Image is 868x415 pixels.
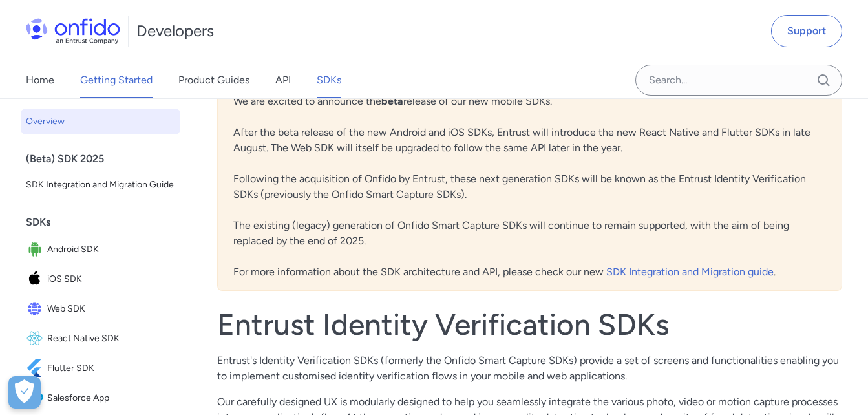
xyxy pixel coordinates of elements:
[21,354,180,383] a: IconFlutter SDKFlutter SDK
[381,95,403,107] b: beta
[21,325,180,353] a: IconReact Native SDKReact Native SDK
[26,240,47,259] img: IconAndroid SDK
[21,109,180,134] a: Overview
[136,21,214,41] h1: Developers
[21,295,180,323] a: IconWeb SDKWeb SDK
[21,384,180,412] a: IconSalesforce AppSalesforce App
[217,306,842,343] h1: Entrust Identity Verification SDKs
[26,330,47,348] img: IconReact Native SDK
[47,389,175,407] span: Salesforce App
[21,172,180,198] a: SDK Integration and Migration Guide
[26,18,120,44] img: Onfido Logo
[47,270,175,288] span: iOS SDK
[26,359,47,378] img: IconFlutter SDK
[47,300,175,318] span: Web SDK
[47,359,175,378] span: Flutter SDK
[8,376,41,409] button: Open Preferences
[26,177,175,193] span: SDK Integration and Migration Guide
[26,209,185,235] div: SDKs
[178,62,249,98] a: Product Guides
[217,353,842,384] p: Entrust's Identity Verification SDKs (formerly the Onfido Smart Capture SDKs) provide a set of sc...
[47,330,175,348] span: React Native SDK
[26,270,47,288] img: IconiOS SDK
[217,83,842,291] div: We are excited to announce the release of our new mobile SDKs. After the beta release of the new ...
[80,62,153,98] a: Getting Started
[26,146,185,172] div: (Beta) SDK 2025
[21,265,180,293] a: IconiOS SDKiOS SDK
[771,15,842,47] a: Support
[606,266,774,278] a: SDK Integration and Migration guide
[47,240,175,259] span: Android SDK
[275,62,291,98] a: API
[8,376,41,409] div: Cookie Preferences
[26,300,47,318] img: IconWeb SDK
[26,62,54,98] a: Home
[26,114,175,129] span: Overview
[635,65,842,96] input: Onfido search input field
[21,235,180,264] a: IconAndroid SDKAndroid SDK
[317,62,341,98] a: SDKs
